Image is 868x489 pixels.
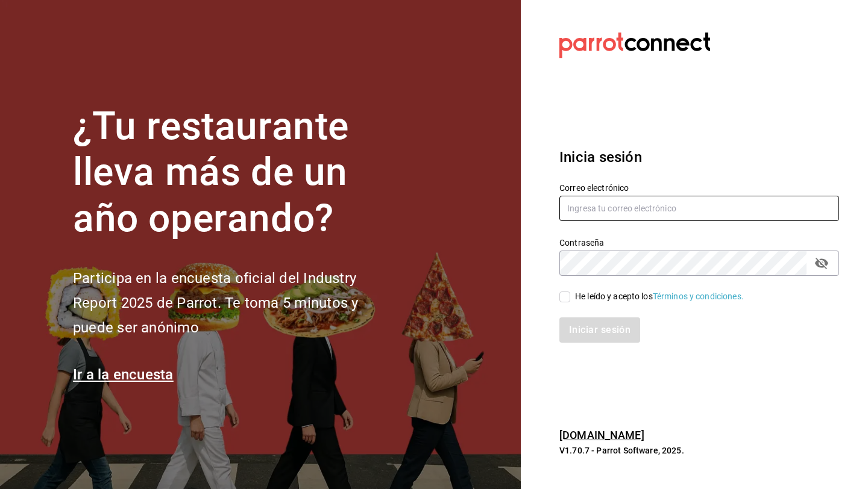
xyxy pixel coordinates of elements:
[19,19,29,29] img: logo_orange.svg
[63,71,92,79] div: Dominio
[31,31,135,41] div: Dominio: [DOMAIN_NAME]
[50,70,60,79] img: tab_domain_overview_orange.svg
[575,290,744,303] div: He leído y acepto los
[142,71,192,79] div: Palabras clave
[73,366,174,383] a: Ir a la encuesta
[34,19,59,29] div: v 4.0.25
[811,253,832,273] button: passwordField
[559,146,839,168] h3: Inicia sesión
[559,429,644,441] a: [DOMAIN_NAME]
[559,444,839,456] p: V1.70.7 - Parrot Software, 2025.
[19,31,29,41] img: website_grey.svg
[73,104,398,242] h1: ¿Tu restaurante lleva más de un año operando?
[559,196,839,221] input: Ingresa tu correo electrónico
[128,70,138,79] img: tab_keywords_by_traffic_grey.svg
[653,291,744,301] a: Términos y condiciones.
[559,238,839,246] label: Contraseña
[559,183,839,192] label: Correo electrónico
[73,266,398,340] h2: Participa en la encuesta oficial del Industry Report 2025 de Parrot. Te toma 5 minutos y puede se...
